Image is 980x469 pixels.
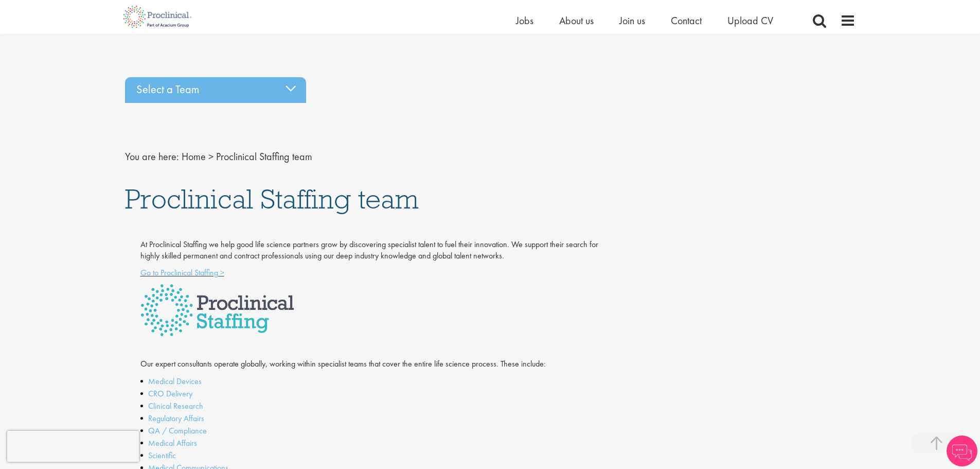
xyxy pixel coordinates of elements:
[208,150,213,163] span: >
[727,14,773,27] a: Upload CV
[125,77,306,103] div: Select a Team
[216,150,312,163] span: Proclinical Staffing team
[148,450,176,461] a: Scientific
[148,413,204,424] a: Regulatory Affairs
[148,376,202,387] a: Medical Devices
[516,14,533,27] a: Jobs
[947,436,977,466] img: Chatbot
[140,267,224,278] a: Go to Proclinical Staffing >
[7,431,139,462] iframe: reCAPTCHA
[148,388,192,399] a: CRO Delivery
[148,401,203,411] a: Clinical Research
[140,358,602,370] p: Our expert consultants operate globally, working within specialist teams that cover the entire li...
[182,150,206,163] a: breadcrumb link
[619,14,645,27] a: Join us
[140,284,294,336] img: Proclinical Staffing
[559,14,594,27] a: About us
[671,14,702,27] a: Contact
[125,181,419,216] span: Proclinical Staffing team
[125,150,179,163] span: You are here:
[148,438,197,448] a: Medical Affairs
[148,425,207,436] a: QA / Compliance
[140,239,602,263] p: At Proclinical Staffing we help good life science partners grow by discovering specialist talent ...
